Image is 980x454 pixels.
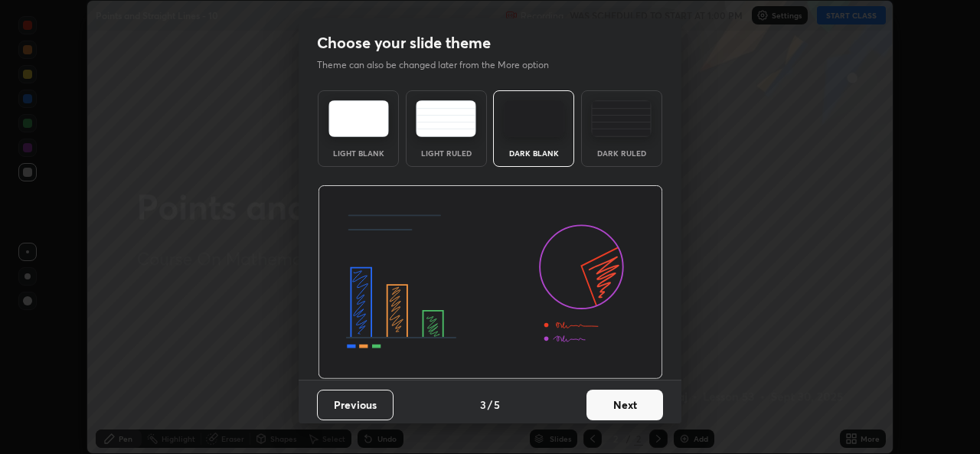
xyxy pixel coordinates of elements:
div: Dark Blank [503,149,564,157]
div: Light Ruled [416,149,477,157]
button: Next [586,390,663,420]
img: darkThemeBanner.d06ce4a2.svg [318,185,663,380]
h4: 3 [480,397,486,413]
p: Theme can also be changed later from the More option [317,58,565,72]
img: darkTheme.f0cc69e5.svg [504,100,564,137]
button: Previous [317,390,394,420]
img: darkRuledTheme.de295e13.svg [591,100,652,137]
div: Light Blank [328,149,389,157]
img: lightRuledTheme.5fabf969.svg [416,100,476,137]
div: Dark Ruled [591,149,652,157]
h4: 5 [494,397,500,413]
h4: / [488,397,492,413]
img: lightTheme.e5ed3b09.svg [328,100,389,137]
h2: Choose your slide theme [317,33,491,53]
